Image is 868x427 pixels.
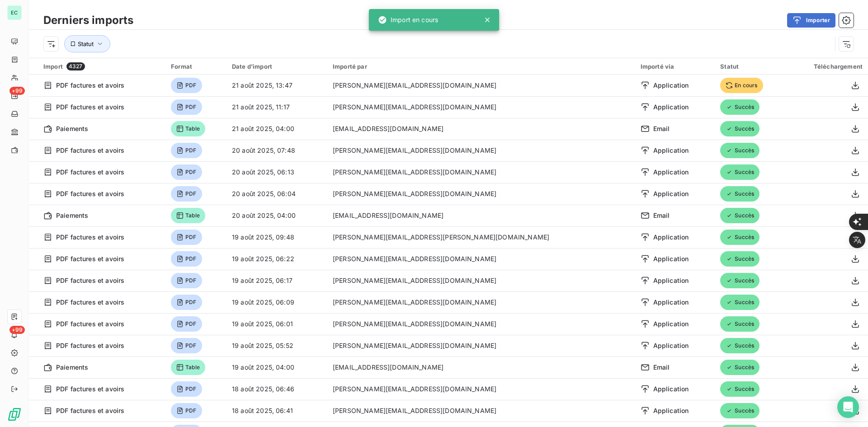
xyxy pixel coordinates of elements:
span: Application [653,103,689,112]
td: 20 août 2025, 07:48 [226,140,327,161]
div: Format [171,63,221,70]
span: En cours [720,78,763,93]
td: [PERSON_NAME][EMAIL_ADDRESS][DOMAIN_NAME] [327,270,635,291]
span: Application [653,406,689,415]
span: PDF [171,230,202,245]
span: Application [653,168,689,177]
div: Statut [720,63,782,70]
span: +99 [9,326,25,334]
span: PDF [171,78,202,93]
td: 19 août 2025, 06:17 [226,270,327,291]
span: Succès [720,403,759,418]
span: PDF factures et avoirs [56,406,124,415]
td: [PERSON_NAME][EMAIL_ADDRESS][DOMAIN_NAME] [327,183,635,205]
span: Application [653,189,689,198]
td: [PERSON_NAME][EMAIL_ADDRESS][DOMAIN_NAME] [327,75,635,96]
span: Paiements [56,211,88,220]
td: [EMAIL_ADDRESS][DOMAIN_NAME] [327,205,635,226]
span: Succès [720,99,759,115]
span: Succès [720,164,759,180]
span: PDF [171,99,202,115]
td: 19 août 2025, 09:48 [226,226,327,248]
span: Email [653,363,670,372]
span: Succès [720,121,759,136]
div: Open Intercom Messenger [837,396,859,418]
span: Succès [720,143,759,158]
td: 18 août 2025, 06:41 [226,400,327,422]
span: Succès [720,360,759,375]
td: 21 août 2025, 11:17 [226,96,327,118]
td: 20 août 2025, 06:13 [226,161,327,183]
span: PDF factures et avoirs [56,233,124,242]
span: Application [653,298,689,307]
span: PDF factures et avoirs [56,385,124,394]
td: [PERSON_NAME][EMAIL_ADDRESS][DOMAIN_NAME] [327,335,635,357]
span: Succès [720,251,759,267]
span: Application [653,385,689,394]
button: Importer [787,13,835,28]
td: [PERSON_NAME][EMAIL_ADDRESS][DOMAIN_NAME] [327,291,635,313]
td: 21 août 2025, 04:00 [226,118,327,140]
span: Paiements [56,124,88,133]
span: Statut [78,40,94,47]
td: [PERSON_NAME][EMAIL_ADDRESS][DOMAIN_NAME] [327,96,635,118]
span: PDF [171,295,202,310]
span: Table [171,360,205,375]
span: Application [653,254,689,263]
td: [PERSON_NAME][EMAIL_ADDRESS][DOMAIN_NAME] [327,140,635,161]
span: PDF factures et avoirs [56,298,124,307]
td: [PERSON_NAME][EMAIL_ADDRESS][DOMAIN_NAME] [327,378,635,400]
span: Succès [720,381,759,397]
td: 19 août 2025, 04:00 [226,357,327,378]
td: [PERSON_NAME][EMAIL_ADDRESS][DOMAIN_NAME] [327,400,635,422]
img: Logo LeanPay [7,407,22,422]
td: [EMAIL_ADDRESS][DOMAIN_NAME] [327,357,635,378]
span: PDF factures et avoirs [56,341,124,350]
span: PDF [171,316,202,332]
span: PDF [171,186,202,202]
div: Import en cours [378,12,438,28]
td: 21 août 2025, 13:47 [226,75,327,96]
span: PDF [171,338,202,353]
span: PDF [171,143,202,158]
span: Succès [720,316,759,332]
td: [PERSON_NAME][EMAIL_ADDRESS][DOMAIN_NAME] [327,248,635,270]
td: [PERSON_NAME][EMAIL_ADDRESS][DOMAIN_NAME] [327,313,635,335]
span: Application [653,146,689,155]
span: Succès [720,295,759,310]
div: Date d’import [232,63,322,70]
span: PDF factures et avoirs [56,189,124,198]
span: PDF [171,164,202,180]
h3: Derniers imports [43,12,133,28]
span: Email [653,211,670,220]
span: Application [653,81,689,90]
div: EC [7,5,22,20]
span: Succès [720,186,759,202]
span: PDF [171,381,202,397]
span: PDF [171,403,202,418]
span: Table [171,208,205,223]
span: PDF [171,251,202,267]
td: 19 août 2025, 05:52 [226,335,327,357]
span: Succès [720,273,759,288]
td: 20 août 2025, 06:04 [226,183,327,205]
span: Application [653,341,689,350]
span: PDF factures et avoirs [56,319,124,328]
span: 4327 [66,62,85,70]
td: 20 août 2025, 04:00 [226,205,327,226]
span: Succès [720,230,759,245]
span: Paiements [56,363,88,372]
span: PDF factures et avoirs [56,276,124,285]
span: PDF factures et avoirs [56,81,124,90]
td: 19 août 2025, 06:22 [226,248,327,270]
td: [PERSON_NAME][EMAIL_ADDRESS][PERSON_NAME][DOMAIN_NAME] [327,226,635,248]
span: Application [653,233,689,242]
span: PDF factures et avoirs [56,146,124,155]
span: Application [653,276,689,285]
td: [PERSON_NAME][EMAIL_ADDRESS][DOMAIN_NAME] [327,161,635,183]
td: 18 août 2025, 06:46 [226,378,327,400]
div: Importé par [333,63,630,70]
div: Téléchargement [793,63,863,70]
div: Importé via [641,63,710,70]
span: PDF [171,273,202,288]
